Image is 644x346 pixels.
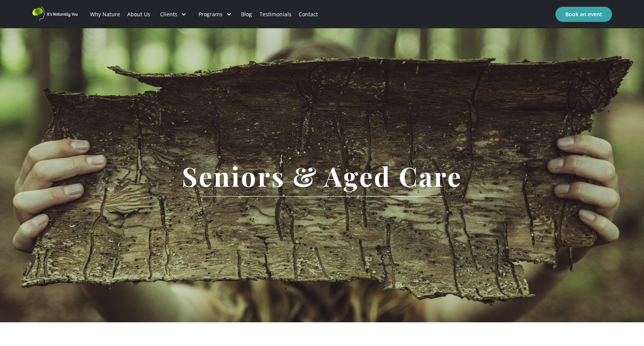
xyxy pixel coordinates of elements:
div: Programs [192,2,238,27]
a: Why Nature [87,2,124,27]
div: Programs [198,11,223,18]
a: About Us [124,2,154,27]
a: Blog [238,2,256,27]
div: Clients [154,2,192,27]
h1: Seniors & Aged Care [171,162,473,191]
a: Book an event [555,7,612,22]
a: Testimonials [256,2,295,27]
a: home [32,7,78,21]
a: Contact [295,2,321,27]
div: Clients [160,11,177,18]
